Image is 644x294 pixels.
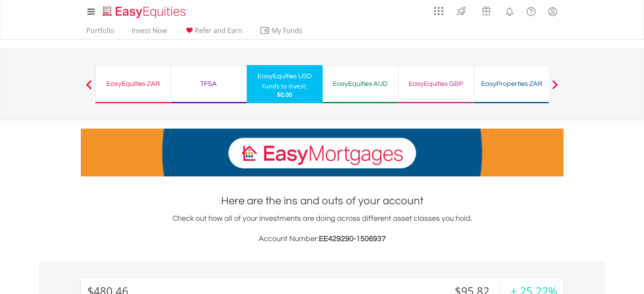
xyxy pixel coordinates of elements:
button: Next [547,84,564,93]
img: vouchers-v2.svg [479,4,493,18]
div: EasyEquities AUD [328,78,393,90]
div: EasyProperties ZAR [479,78,544,90]
a: Invest Now [128,26,170,39]
a: FAQ's and Support [520,2,542,19]
a: My Profile [542,2,564,21]
div: EasyEquities GBP [404,78,469,90]
div: TFSA [176,78,241,90]
a: Portfolio [83,26,118,39]
button: Previous [80,84,97,93]
span: EE429290-1506937 [319,235,386,243]
span: My Funds [260,25,315,36]
a: Vouchers [474,2,499,18]
a: Notifications [499,2,520,19]
h3: Account Number: [81,233,564,245]
img: thrive-v2.svg [454,4,468,18]
div: Funds to invest: [262,82,307,91]
a: Home page [99,2,189,19]
img: grid-menu-icon.svg [434,6,443,16]
div: EasyEquities USD [252,70,318,82]
h1: Here are the ins and outs of your account [81,193,564,209]
div: Check out how all of your investments are doing across different asset classes you hold. [81,213,564,245]
span: Refer and Earn [195,26,242,35]
div: EasyEquities ZAR [101,78,166,90]
img: EasyMortage Promotion Banner [81,129,564,176]
img: EasyEquities_Logo.png [101,5,189,19]
a: Refer and Earn [181,26,246,39]
span: $0.00 [277,91,292,99]
a: AppsGrid [428,2,449,16]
